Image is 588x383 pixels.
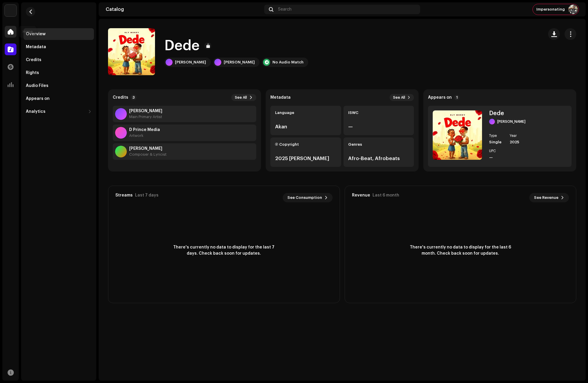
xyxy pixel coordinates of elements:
div: ISWC [348,110,410,115]
div: Language [275,110,336,115]
div: Akan [275,123,336,130]
div: — [489,155,505,160]
div: Type [489,134,505,137]
button: See All [390,94,414,101]
div: Appears on [26,96,50,101]
span: There's currently no data to display for the last 6 month. Check back soon for updates. [407,244,513,257]
strong: Metadata [270,95,291,100]
img: 1c16f3de-5afb-4452-805d-3f3454e20b1b [5,5,16,16]
span: Impersonating [536,7,565,12]
button: See Consumption [283,193,333,202]
p-badge: 1 [454,95,459,100]
img: dfbc385f-a255-4fe1-a044-ccba95477a6d [433,110,482,160]
div: — [348,123,410,130]
div: 2025 [510,140,525,145]
div: UPC [489,149,505,153]
div: Overview [26,32,46,36]
div: Catalog [106,7,262,12]
div: Composer & Lyricist [129,152,166,157]
p-badge: 3 [131,95,137,100]
div: Ⓟ Copyright [275,142,336,147]
button: See All [231,94,256,101]
strong: Credits [113,95,128,100]
re-m-nav-item: Credits [23,54,94,66]
div: Credits [26,58,41,62]
button: See Revenue [529,193,569,202]
strong: Appears on [428,95,452,100]
h1: Dede [164,36,200,55]
strong: Sylvester Peprah [129,146,166,151]
span: See Consumption [287,192,322,204]
div: Last 7 days [135,193,159,198]
div: Revenue [352,193,370,198]
re-m-nav-item: Appears on [23,93,94,105]
strong: D Prince Media [129,127,160,132]
span: Search [278,7,292,12]
div: [PERSON_NAME] [175,60,206,65]
div: 2025 [PERSON_NAME] [275,155,336,162]
div: Artwork [129,133,160,138]
re-m-nav-item: Rights [23,67,94,79]
div: Analytics [26,109,46,114]
strong: Sly Morey [129,109,162,113]
div: Metadata [26,45,46,49]
re-m-nav-item: Metadata [23,41,94,53]
img: 4d5094f2-79b7-4d70-9106-c98fd4e2f7fc [568,5,578,14]
div: Single [489,140,505,145]
div: Streams [115,193,133,198]
div: Last 6 month [373,193,399,198]
div: [PERSON_NAME] [224,60,255,65]
div: [PERSON_NAME] [497,119,525,124]
re-m-nav-item: Audio Files [23,80,94,92]
re-m-nav-dropdown: Analytics [23,106,94,117]
div: Main Primary Artist [129,115,162,119]
span: See All [235,95,247,100]
div: Dede [489,110,525,116]
div: No Audio Match [272,60,304,65]
span: There's currently no data to display for the last 7 days. Check back soon for updates. [171,244,277,257]
div: Audio Files [26,83,48,88]
re-m-nav-item: Overview [23,28,94,40]
img: dfbc385f-a255-4fe1-a044-ccba95477a6d [108,28,155,75]
div: Genres [348,142,410,147]
div: Rights [26,70,39,75]
div: Year [510,134,525,137]
div: Afro-Beat, Afrobeats [348,155,410,162]
span: See All [393,95,405,100]
span: See Revenue [534,192,558,204]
